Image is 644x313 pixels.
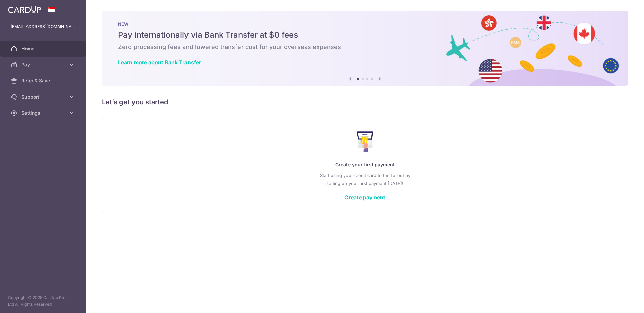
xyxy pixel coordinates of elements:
span: Support [21,93,66,100]
h6: Zero processing fees and lowered transfer cost for your overseas expenses [118,43,612,51]
a: Learn more about Bank Transfer [118,59,201,66]
span: Settings [21,110,66,116]
a: Create payment [344,194,385,201]
h5: Pay internationally via Bank Transfer at $0 fees [118,29,612,40]
span: Refer & Save [21,77,66,84]
img: CardUp [8,5,41,13]
p: Start using your credit card to the fullest by setting up your first payment [DATE]! [116,171,614,187]
p: Create your first payment [116,161,614,169]
p: NEW [118,21,612,27]
span: Home [21,45,66,52]
img: Bank transfer banner [102,11,628,86]
span: Pay [21,61,66,68]
p: [EMAIL_ADDRESS][DOMAIN_NAME] [11,23,75,30]
h5: Let’s get you started [102,97,628,107]
img: Make Payment [357,131,374,152]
